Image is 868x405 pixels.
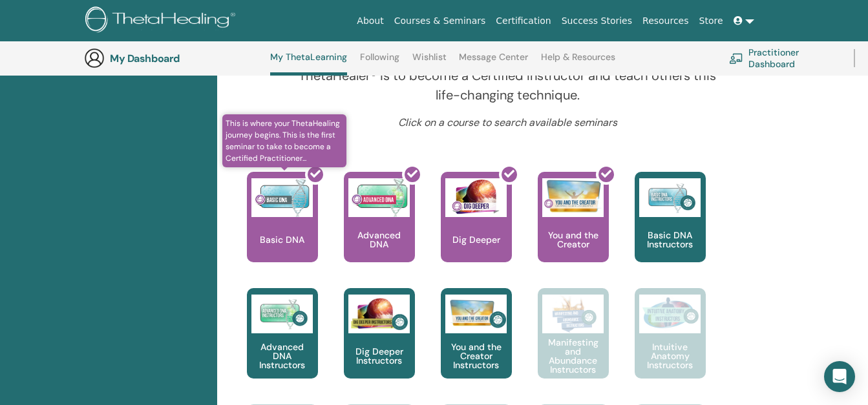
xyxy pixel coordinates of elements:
[445,295,507,333] img: You and the Creator Instructors
[729,53,743,63] img: chalkboard-teacher.svg
[222,114,347,167] span: This is where your ThetaHealing journey begins. This is the first seminar to take to become a Cer...
[344,288,415,404] a: Dig Deeper Instructors Dig Deeper Instructors
[247,288,318,404] a: Advanced DNA Instructors Advanced DNA Instructors
[441,288,512,404] a: You and the Creator Instructors You and the Creator Instructors
[635,231,706,249] p: Basic DNA Instructors
[348,295,410,333] img: Dig Deeper Instructors
[824,361,855,392] div: Open Intercom Messenger
[360,52,399,72] a: Following
[639,178,701,217] img: Basic DNA Instructors
[344,172,415,288] a: Advanced DNA Advanced DNA
[541,52,615,72] a: Help & Resources
[286,47,728,105] p: The best way to strengthen your skills and understanding as a ThetaHealer® is to become a Certifi...
[270,52,347,76] a: My ThetaLearning
[441,172,512,288] a: Dig Deeper Dig Deeper
[556,9,637,33] a: Success Stories
[286,115,728,130] p: Click on a course to search available seminars
[639,295,701,333] img: Intuitive Anatomy Instructors
[635,172,706,288] a: Basic DNA Instructors Basic DNA Instructors
[251,295,313,333] img: Advanced DNA Instructors
[389,9,491,33] a: Courses & Seminars
[447,235,505,244] p: Dig Deeper
[542,178,604,214] img: You and the Creator
[85,6,240,36] img: logo.png
[84,48,105,68] img: generic-user-icon.jpg
[542,295,604,333] img: Manifesting and Abundance Instructors
[637,9,694,33] a: Resources
[538,172,609,288] a: You and the Creator You and the Creator
[694,9,728,33] a: Store
[251,178,313,217] img: Basic DNA
[538,338,609,374] p: Manifesting and Abundance Instructors
[729,44,838,72] a: Practitioner Dashboard
[344,347,415,365] p: Dig Deeper Instructors
[538,288,609,404] a: Manifesting and Abundance Instructors Manifesting and Abundance Instructors
[635,288,706,404] a: Intuitive Anatomy Instructors Intuitive Anatomy Instructors
[459,52,528,72] a: Message Center
[441,342,512,369] p: You and the Creator Instructors
[110,52,239,65] h3: My Dashboard
[445,178,507,217] img: Dig Deeper
[412,52,447,72] a: Wishlist
[635,342,706,369] p: Intuitive Anatomy Instructors
[538,231,609,249] p: You and the Creator
[348,178,410,217] img: Advanced DNA
[247,342,318,369] p: Advanced DNA Instructors
[352,9,388,33] a: About
[344,231,415,249] p: Advanced DNA
[491,9,556,33] a: Certification
[247,172,318,288] a: This is where your ThetaHealing journey begins. This is the first seminar to take to become a Cer...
